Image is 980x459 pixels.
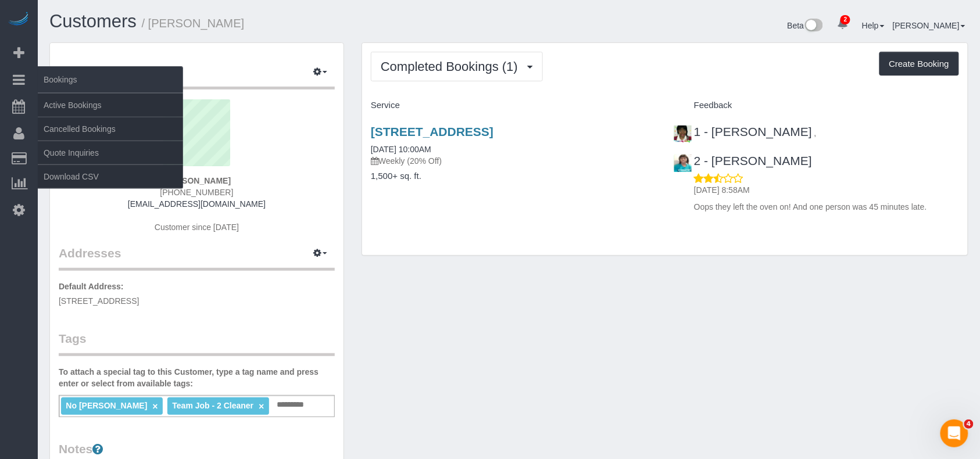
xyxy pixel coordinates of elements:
img: Automaid Logo [7,12,30,28]
p: Oops they left the oven on! And one person was 45 minutes late. [694,201,959,213]
span: No [PERSON_NAME] [66,401,147,410]
a: Quote Inquiries [38,141,183,164]
p: Weekly (20% Off) [371,155,656,167]
span: , [814,128,817,138]
iframe: Intercom live chat [940,419,968,447]
strong: [PERSON_NAME] [163,176,231,185]
button: Completed Bookings (1) [371,52,543,81]
a: Active Bookings [38,94,183,117]
img: 1 - Chanda Douglas [674,125,692,143]
span: Bookings [38,66,183,93]
span: Completed Bookings (1) [381,59,524,74]
a: [DATE] 10:00AM [371,145,431,154]
a: Cancelled Bookings [38,117,183,141]
a: [EMAIL_ADDRESS][DOMAIN_NAME] [128,199,266,209]
a: × [152,401,158,411]
a: [STREET_ADDRESS] [371,125,493,138]
ul: Bookings [38,93,183,189]
h4: Feedback [674,101,959,110]
h4: 1,500+ sq. ft. [371,171,656,181]
span: [STREET_ADDRESS] [59,296,139,306]
a: 1 - [PERSON_NAME] [674,125,812,138]
span: Customer since [DATE] [155,223,239,232]
legend: Tags [59,330,335,356]
a: Beta [788,21,824,30]
button: Create Booking [879,52,959,76]
a: 2 - [PERSON_NAME] [674,154,812,167]
img: New interface [804,19,823,34]
h4: Service [371,101,656,110]
span: [PHONE_NUMBER] [160,188,233,197]
a: × [259,401,264,411]
span: Team Job - 2 Cleaner [172,401,253,410]
a: Customers [49,11,137,31]
a: 2 [831,12,854,37]
label: Default Address: [59,281,124,292]
a: Help [862,21,885,30]
legend: Customer Info [59,63,335,89]
span: 4 [964,419,974,429]
small: / [PERSON_NAME] [142,17,245,30]
a: [PERSON_NAME] [893,21,965,30]
label: To attach a special tag to this Customer, type a tag name and press enter or select from availabl... [59,366,335,389]
img: 2 - Hilda Coleman [674,155,692,172]
span: 2 [840,15,850,24]
a: Download CSV [38,165,183,188]
p: [DATE] 8:58AM [694,184,959,196]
